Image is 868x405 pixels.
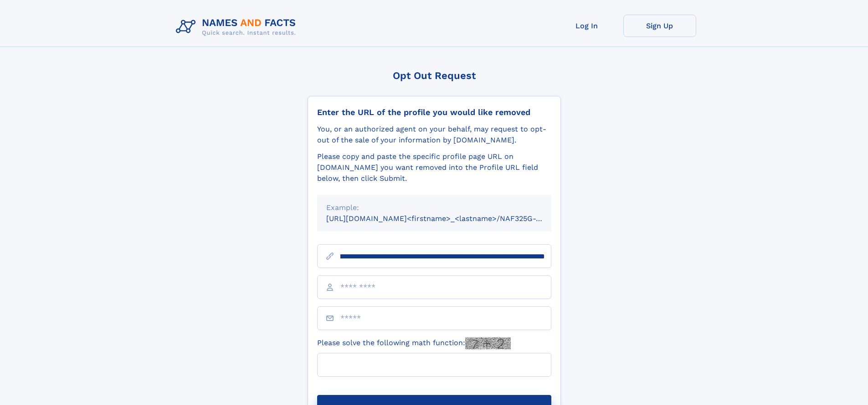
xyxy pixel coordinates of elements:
[317,124,551,146] div: You, or an authorized agent on your behalf, may request to opt-out of the sale of your informatio...
[172,15,303,39] img: Logo Names and Facts
[308,70,561,81] div: Opt Out Request
[317,337,511,349] label: Please solve the following math function:
[317,107,551,117] div: Enter the URL of the profile you would like removed
[550,15,623,37] a: Log In
[326,214,569,223] small: [URL][DOMAIN_NAME]<firstname>_<lastname>/NAF325G-xxxxxxxx
[317,151,551,184] div: Please copy and paste the specific profile page URL on [DOMAIN_NAME] you want removed into the Pr...
[623,15,696,37] a: Sign Up
[326,202,542,213] div: Example:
